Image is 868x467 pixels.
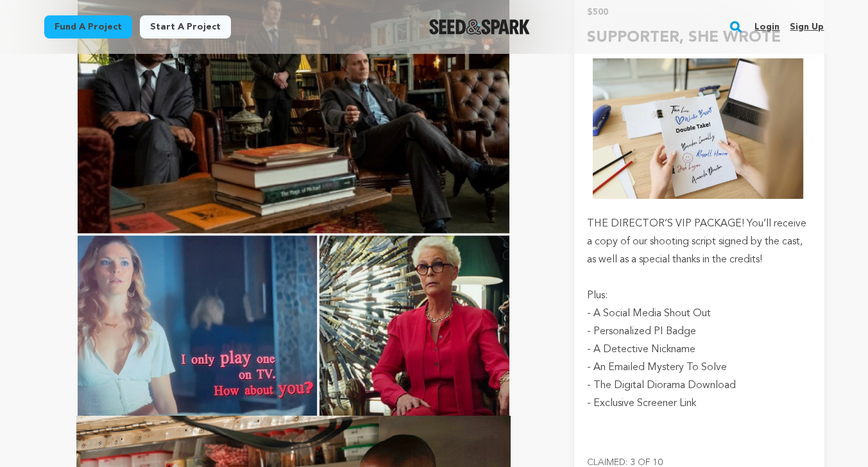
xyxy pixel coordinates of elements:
[587,327,696,337] span: - Personalized PI Badge
[44,15,132,38] a: Fund a project
[587,49,811,205] img: incentive
[754,17,779,37] a: Login
[140,15,231,38] a: Start a project
[429,19,530,35] a: Seed&Spark Homepage
[790,17,824,37] a: Sign up
[587,219,806,265] span: THE DIRECTOR’S VIP PACKAGE! You’ll receive a copy of our shooting script signed by the cast, as w...
[587,398,696,409] span: - Exclusive Screener Link
[587,309,711,319] span: - A Social Media Shout Out
[429,19,530,35] img: Seed&Spark Logo Dark Mode
[587,380,736,391] span: - The Digital Diorama Download
[587,362,727,373] span: - An Emailed Mystery To Solve
[587,344,695,355] span: - A Detective Nickname
[587,291,608,301] span: Plus:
